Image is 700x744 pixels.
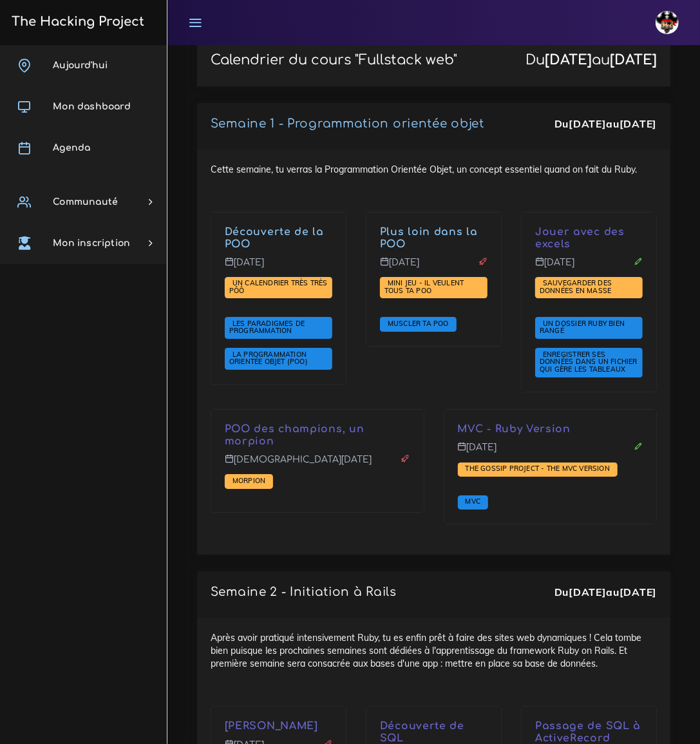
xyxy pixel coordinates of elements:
[211,52,457,68] p: Calendrier du cours "Fullstack web"
[458,423,643,435] p: MVC - Ruby Version
[8,15,144,29] h3: The Hacking Project
[554,117,657,131] div: Du au
[225,257,332,278] p: [DATE]
[610,52,657,68] strong: [DATE]
[229,320,305,336] a: Les paradigmes de programmation
[229,279,328,296] a: Un calendrier très très PÔÔ
[225,423,410,448] p: POO des champions, un morpion
[211,585,397,599] p: Semaine 2 - Initiation à Rails
[53,197,118,207] span: Communauté
[225,454,410,475] p: [DEMOGRAPHIC_DATA][DATE]
[229,476,269,485] span: Morpion
[380,257,487,278] p: [DATE]
[540,350,638,374] span: Enregistrer ses données dans un fichier qui gère les tableaux
[462,497,484,506] span: MVC
[540,278,614,295] span: Sauvegarder des données en masse
[53,102,131,111] span: Mon dashboard
[225,720,332,732] p: [PERSON_NAME]
[620,117,657,130] strong: [DATE]
[650,4,688,41] a: avatar
[554,585,657,600] div: Du au
[384,319,452,328] span: Muscler ta POO
[535,226,643,251] p: Jouer avec des excels
[53,238,130,248] span: Mon inscription
[545,52,592,68] strong: [DATE]
[569,586,606,598] strong: [DATE]
[535,257,643,278] p: [DATE]
[569,117,606,130] strong: [DATE]
[229,278,328,295] span: Un calendrier très très PÔÔ
[384,320,452,329] a: Muscler ta POO
[53,61,108,70] span: Aujourd'hui
[384,278,464,295] span: Mini jeu - il veulent tous ta POO
[384,279,464,296] a: Mini jeu - il veulent tous ta POO
[225,226,324,250] a: Découverte de la POO
[458,442,643,463] p: [DATE]
[229,350,311,367] a: La Programmation Orientée Objet (POO)
[656,11,679,34] img: avatar
[380,226,478,250] a: Plus loin dans la POO
[211,117,484,130] a: Semaine 1 - Programmation orientée objet
[462,464,614,473] span: The Gossip Project - The MVC version
[525,52,657,68] div: Du au
[197,149,670,555] div: Cette semaine, tu verras la Programmation Orientée Objet, un concept essentiel quand on fait du R...
[540,319,625,336] span: Un dossier Ruby bien rangé
[229,319,305,336] span: Les paradigmes de programmation
[620,586,657,598] strong: [DATE]
[53,143,90,153] span: Agenda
